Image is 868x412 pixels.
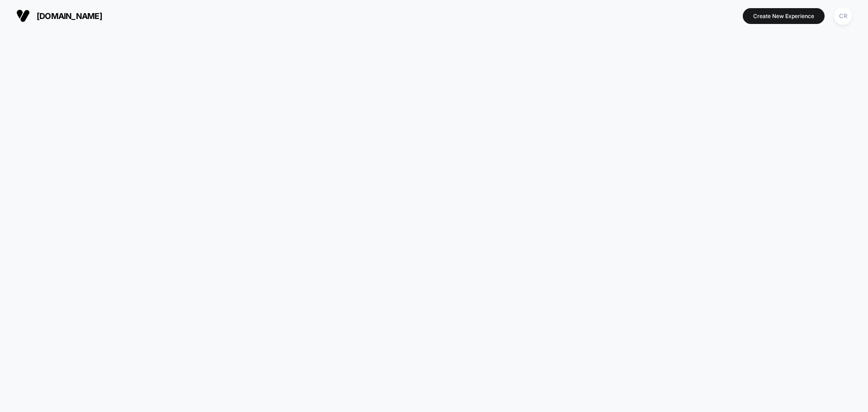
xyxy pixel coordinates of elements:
button: [DOMAIN_NAME] [14,9,105,23]
button: Create New Experience [743,8,825,24]
button: CR [831,7,854,25]
span: [DOMAIN_NAME] [37,11,102,21]
div: CR [834,7,852,25]
img: Visually logo [16,9,30,23]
